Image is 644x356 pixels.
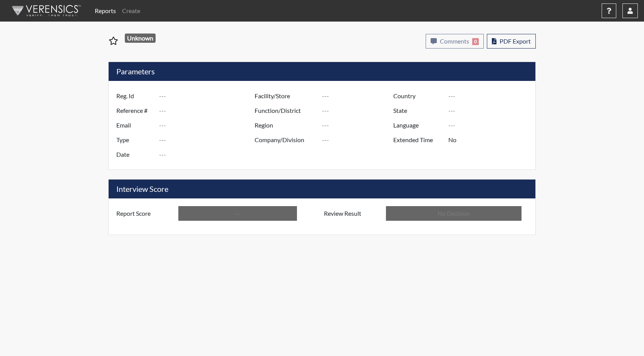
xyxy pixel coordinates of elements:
button: PDF Export [487,34,536,49]
span: Unknown [125,34,156,43]
label: Function/District [249,103,322,118]
input: --- [322,133,395,147]
label: Reg. Id [111,89,159,103]
span: Comments [440,37,469,45]
label: Reference # [111,103,159,118]
label: Region [249,118,322,133]
input: --- [159,89,257,103]
input: --- [159,133,257,147]
input: --- [159,118,257,133]
label: State [387,103,448,118]
label: Date [111,147,159,162]
input: --- [159,103,257,118]
label: Company/Division [249,133,322,147]
a: Reports [92,3,119,18]
input: --- [448,89,533,103]
label: Facility/Store [249,89,322,103]
input: --- [159,147,257,162]
input: --- [322,118,395,133]
label: Email [111,118,159,133]
label: Type [111,133,159,147]
h5: Parameters [109,62,535,81]
button: Comments0 [426,34,484,49]
label: Extended Time [387,133,448,147]
span: 0 [472,38,479,45]
input: --- [448,118,533,133]
a: Create [119,3,143,18]
label: Report Score [111,206,178,221]
input: --- [448,103,533,118]
input: --- [322,89,395,103]
span: PDF Export [500,37,531,45]
input: --- [322,103,395,118]
input: --- [178,206,297,221]
h5: Interview Score [109,180,535,198]
label: Country [387,89,448,103]
input: --- [448,133,533,147]
label: Review Result [318,206,386,221]
label: Language [387,118,448,133]
input: No Decision [386,206,522,221]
